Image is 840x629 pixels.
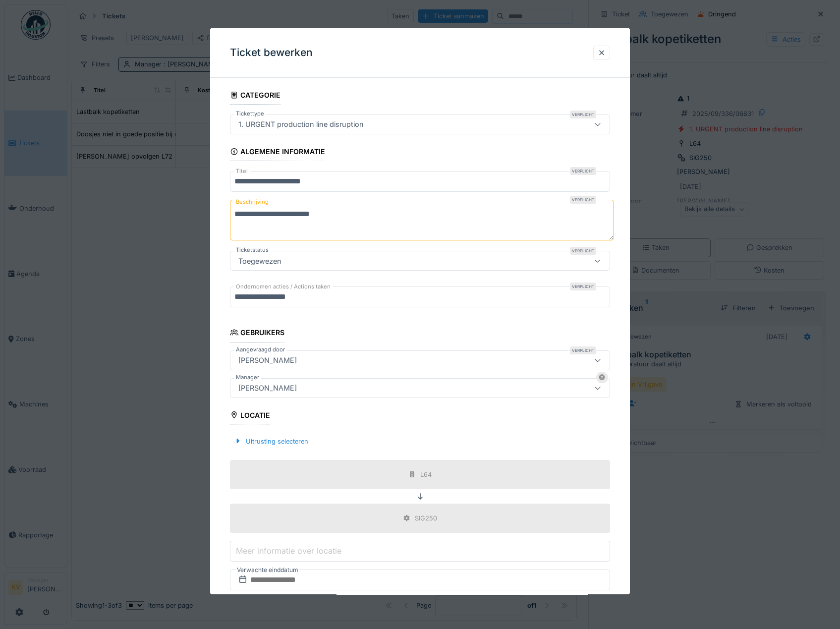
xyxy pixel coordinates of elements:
div: L64 [420,470,432,479]
label: Prioriteit [234,593,261,602]
div: [PERSON_NAME] [234,383,301,394]
div: 1. URGENT production line disruption [234,119,368,130]
label: Ondernomen acties / Actions taken [234,283,333,291]
div: Verplicht [570,346,596,354]
h3: Ticket bewerken [230,47,313,59]
div: Verplicht [570,167,596,175]
label: Beschrijving [234,196,271,208]
label: Verwachte einddatum [236,565,299,575]
div: Categorie [230,88,281,105]
div: Verplicht [570,111,596,118]
div: Algemene informatie [230,144,326,161]
div: Gebruikers [230,326,285,343]
label: Meer informatie over locatie [234,545,343,557]
label: Ticketstatus [234,246,271,255]
div: Verplicht [570,196,596,204]
label: Titel [234,167,250,175]
label: Manager [234,373,261,382]
div: [PERSON_NAME] [234,355,301,366]
div: Verplicht [570,283,596,291]
label: Aangevraagd door [234,345,287,354]
div: SIG250 [415,514,437,523]
label: Tickettype [234,110,266,118]
div: Verplicht [570,247,596,255]
div: Uitrusting selecteren [230,435,312,448]
div: Locatie [230,408,271,425]
div: Toegewezen [234,256,285,267]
